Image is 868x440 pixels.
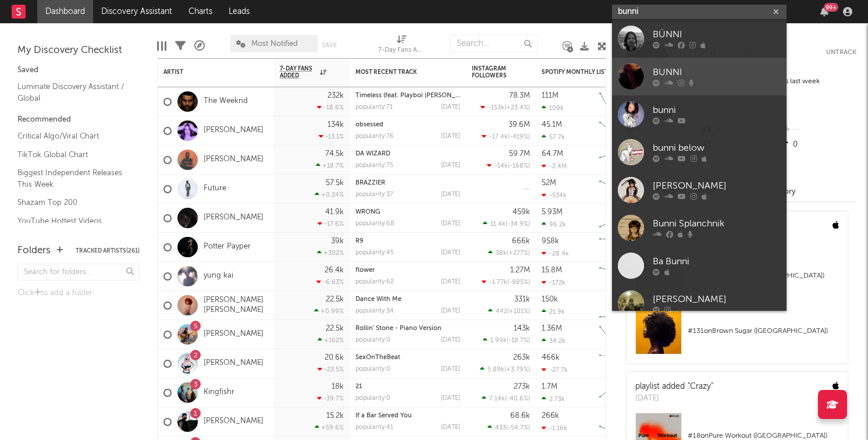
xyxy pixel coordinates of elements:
[542,121,562,129] div: 45.1M
[482,395,530,402] div: ( )
[653,141,781,155] div: bunni below
[355,151,460,157] div: DA WIZARD
[507,221,528,228] span: -34.9 %
[355,337,390,343] div: popularity: 0
[594,87,646,116] svg: Chart title
[175,29,186,63] div: Filters
[542,325,562,332] div: 1.36M
[509,308,528,315] span: +101 %
[317,395,344,402] div: -39.7 %
[450,35,538,52] input: Search...
[204,126,264,136] a: [PERSON_NAME]
[355,366,390,372] div: popularity: 0
[612,247,787,285] a: Ba Bunni
[355,238,460,244] div: R9
[355,279,394,285] div: popularity: 62
[204,213,264,223] a: [PERSON_NAME]
[489,279,507,286] span: -1.77k
[355,413,412,419] a: If a Bar Served You
[204,155,264,165] a: [PERSON_NAME]
[441,366,460,372] div: [DATE]
[653,217,781,231] div: Bunni Splanchnik
[627,308,848,363] a: #131onBrown Sugar ([GEOGRAPHIC_DATA])
[355,384,362,390] a: 21
[17,244,51,258] div: Folders
[653,255,781,269] div: Ba Bunni
[594,407,646,437] svg: Chart title
[612,95,787,133] a: bunni
[318,336,344,344] div: +162 %
[542,133,565,141] div: 57.7k
[325,150,344,158] div: 74.5k
[17,63,140,77] div: Saved
[378,44,425,58] div: 7-Day Fans Added (7-Day Fans Added)
[653,179,781,193] div: [PERSON_NAME]
[542,92,558,100] div: 111M
[17,264,140,281] input: Search for folders...
[318,366,344,373] div: -23.5 %
[314,307,344,315] div: +0.99 %
[495,425,506,431] span: 433
[508,338,528,344] span: -18.7 %
[542,308,565,315] div: 21.9k
[635,381,713,393] div: playlist added
[820,7,828,16] button: 99+
[483,336,530,344] div: ( )
[204,184,226,194] a: Future
[488,307,530,315] div: ( )
[355,180,385,186] a: BRAZZIER
[490,221,506,228] span: 11.4k
[594,146,646,175] svg: Chart title
[612,285,787,322] a: [PERSON_NAME]
[508,250,528,257] span: +277 %
[204,359,264,368] a: [PERSON_NAME]
[157,29,166,63] div: Edit Columns
[488,367,504,373] span: 5.89k
[506,367,528,373] span: +3.79 %
[325,354,344,361] div: 20.6k
[635,393,713,404] div: [DATE]
[510,412,530,420] div: 68.6k
[509,92,530,100] div: 78.3M
[441,308,460,314] div: [DATE]
[514,383,530,391] div: 273k
[542,354,560,361] div: 466k
[688,382,713,391] a: "Crazy"
[490,338,507,344] span: 1.99k
[355,209,380,215] a: WRONG
[355,384,460,390] div: 21
[204,388,234,398] a: Kingfishr
[319,133,344,140] div: -13.1 %
[355,413,460,419] div: If a Bar Served You
[441,162,460,169] div: [DATE]
[355,267,375,274] a: flower
[441,337,460,343] div: [DATE]
[204,417,264,427] a: [PERSON_NAME]
[355,209,460,215] div: WRONG
[441,133,460,140] div: [DATE]
[542,296,558,303] div: 150k
[355,151,390,157] a: DA WIZARD
[509,150,530,158] div: 59.7M
[17,166,128,190] a: Biggest Independent Releases This Week
[542,179,556,187] div: 52M
[204,242,251,252] a: Potter Payper
[355,238,364,244] a: R9
[441,104,460,111] div: [DATE]
[542,191,567,199] div: -534k
[542,337,565,345] div: 34.2k
[355,395,390,402] div: popularity: 0
[326,325,344,332] div: 22.5k
[542,395,565,403] div: 2.73k
[355,122,383,128] a: obsessed
[317,249,344,257] div: +302 %
[332,383,344,391] div: 18k
[482,133,530,140] div: ( )
[355,191,393,198] div: popularity: 37
[779,137,856,152] div: 0
[76,248,140,254] button: Tracked Artists(261)
[612,58,787,95] a: BUNNI
[495,163,508,169] span: -14k
[355,122,460,128] div: obsessed
[251,40,298,48] span: Most Notified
